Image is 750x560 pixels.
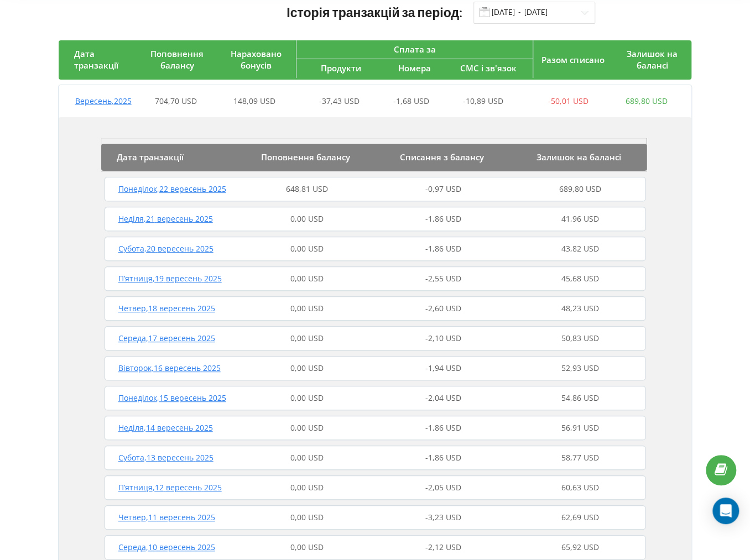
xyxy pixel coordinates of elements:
[117,151,184,163] span: Дата транзакції
[561,392,599,403] span: 54,86 USD
[118,392,226,403] span: Понеділок , 15 вересень 2025
[285,184,327,194] span: 648,81 USD
[118,273,222,284] span: П’ятниця , 19 вересень 2025
[118,184,226,194] span: Понеділок , 22 вересень 2025
[425,333,461,343] span: -2,10 USD
[290,422,323,433] span: 0,00 USD
[290,482,323,493] span: 0,00 USD
[425,303,461,313] span: -2,60 USD
[287,4,462,20] span: Історія транзакцій за період:
[626,96,668,106] span: 689,80 USD
[561,422,599,433] span: 56,91 USD
[118,333,215,343] span: Середа , 17 вересень 2025
[463,96,503,106] span: -10,89 USD
[425,512,461,522] span: -3,23 USD
[290,333,323,343] span: 0,00 USD
[231,48,282,71] span: Нараховано бонусів
[627,48,678,71] span: Залишок на балансі
[118,422,213,433] span: Неділя , 14 вересень 2025
[290,243,323,254] span: 0,00 USD
[118,363,221,373] span: Вівторок , 16 вересень 2025
[319,96,360,106] span: -37,43 USD
[290,273,323,284] span: 0,00 USD
[561,303,599,313] span: 48,23 USD
[290,512,323,522] span: 0,00 USD
[290,363,323,373] span: 0,00 USD
[118,512,215,522] span: Четвер , 11 вересень 2025
[290,452,323,463] span: 0,00 USD
[290,303,323,313] span: 0,00 USD
[561,363,599,373] span: 52,93 USD
[261,151,350,163] span: Поповнення балансу
[425,363,461,373] span: -1,94 USD
[425,482,461,493] span: -2,05 USD
[425,422,461,433] span: -1,86 USD
[118,482,222,493] span: П’ятниця , 12 вересень 2025
[460,62,517,74] span: СМС і зв'язок
[394,44,436,55] span: Сплата за
[118,542,215,552] span: Середа , 10 вересень 2025
[561,333,599,343] span: 50,83 USD
[561,542,599,552] span: 65,92 USD
[536,151,621,163] span: Залишок на балансі
[398,62,431,74] span: Номера
[425,452,461,463] span: -1,86 USD
[425,542,461,552] span: -2,12 USD
[155,96,197,106] span: 704,70 USD
[561,243,599,254] span: 43,82 USD
[425,213,461,224] span: -1,86 USD
[712,498,739,524] div: Open Intercom Messenger
[290,213,323,224] span: 0,00 USD
[233,96,275,106] span: 148,09 USD
[561,213,599,224] span: 41,96 USD
[561,512,599,522] span: 62,69 USD
[541,54,604,65] span: Разом списано
[561,273,599,284] span: 45,68 USD
[118,243,213,254] span: Субота , 20 вересень 2025
[393,96,429,106] span: -1,68 USD
[118,303,215,313] span: Четвер , 18 вересень 2025
[425,392,461,403] span: -2,04 USD
[559,184,601,194] span: 689,80 USD
[425,184,461,194] span: -0,97 USD
[118,452,213,463] span: Субота , 13 вересень 2025
[425,273,461,284] span: -2,55 USD
[118,213,213,224] span: Неділя , 21 вересень 2025
[150,48,204,71] span: Поповнення балансу
[548,96,588,106] span: -50,01 USD
[561,482,599,493] span: 60,63 USD
[561,452,599,463] span: 58,77 USD
[290,392,323,403] span: 0,00 USD
[290,542,323,552] span: 0,00 USD
[321,62,361,74] span: Продукти
[400,151,484,163] span: Списання з балансу
[74,48,118,71] span: Дата транзакції
[75,96,132,106] span: Вересень , 2025
[425,243,461,254] span: -1,86 USD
